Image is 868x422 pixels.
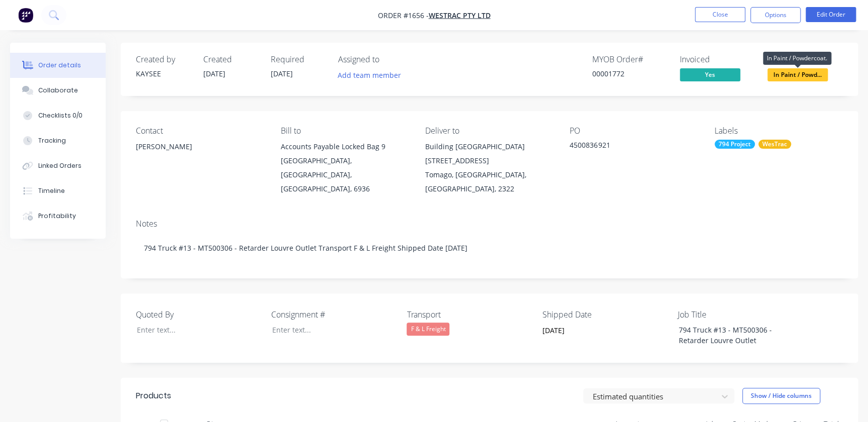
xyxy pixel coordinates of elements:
[592,55,668,64] div: MYOB Order #
[763,52,831,65] div: In Paint / Powdercoat.
[429,11,491,20] a: WesTrac Pty Ltd
[378,11,429,20] span: Order #1656 -
[136,219,843,229] div: Notes
[38,86,78,95] div: Collaborate
[570,126,698,136] div: PO
[767,68,828,81] span: In Paint / Powd...
[767,68,828,83] button: In Paint / Powd...
[271,55,326,64] div: Required
[18,8,33,23] img: Factory
[136,308,262,321] label: Quoted By
[136,68,191,79] div: KAYSEE
[10,53,106,78] button: Order details
[38,111,83,120] div: Checklists 0/0
[425,140,554,168] div: Building [GEOGRAPHIC_DATA][STREET_ADDRESS]
[136,140,264,172] div: [PERSON_NAME]
[10,203,106,229] button: Profitability
[38,136,66,145] div: Tracking
[570,140,695,154] div: 4500836921
[10,78,106,103] button: Collaborate
[280,140,409,154] div: Accounts Payable Locked Bag 9
[38,212,76,221] div: Profitability
[280,140,409,196] div: Accounts Payable Locked Bag 9[GEOGRAPHIC_DATA], [GEOGRAPHIC_DATA], [GEOGRAPHIC_DATA], 6936
[338,68,407,82] button: Add team member
[742,388,820,404] button: Show / Hide columns
[680,55,755,64] div: Invoiced
[136,126,264,136] div: Contact
[425,168,554,196] div: Tomago, [GEOGRAPHIC_DATA], [GEOGRAPHIC_DATA], 2322
[10,128,106,153] button: Tracking
[407,323,449,336] div: F & L Freight
[136,55,191,64] div: Created by
[10,178,106,203] button: Timeline
[280,126,409,136] div: Bill to
[535,323,661,338] input: Enter date
[678,308,804,321] label: Job Title
[38,161,82,170] div: Linked Orders
[271,308,397,321] label: Consignment #
[425,140,554,196] div: Building [GEOGRAPHIC_DATA][STREET_ADDRESS]Tomago, [GEOGRAPHIC_DATA], [GEOGRAPHIC_DATA], 2322
[715,140,755,149] div: 794 Project
[136,140,264,154] div: [PERSON_NAME]
[38,186,65,195] div: Timeline
[136,233,843,263] div: 794 Truck #13 - MT500306 - Retarder Louvre Outlet Transport F & L Freight Shipped Date [DATE]
[542,308,668,321] label: Shipped Date
[203,69,225,78] span: [DATE]
[136,390,171,402] div: Products
[38,61,81,70] div: Order details
[280,154,409,196] div: [GEOGRAPHIC_DATA], [GEOGRAPHIC_DATA], [GEOGRAPHIC_DATA], 6936
[10,103,106,128] button: Checklists 0/0
[750,7,801,23] button: Options
[670,323,796,348] div: 794 Truck #13 - MT500306 - Retarder Louvre Outlet
[338,55,439,64] div: Assigned to
[10,153,106,178] button: Linked Orders
[715,126,843,136] div: Labels
[806,7,856,22] button: Edit Order
[758,140,791,149] div: WesTrac
[695,7,745,22] button: Close
[203,55,259,64] div: Created
[680,68,740,81] span: Yes
[592,68,668,79] div: 00001772
[407,308,532,321] label: Transport
[271,69,293,78] span: [DATE]
[333,68,407,82] button: Add team member
[425,126,554,136] div: Deliver to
